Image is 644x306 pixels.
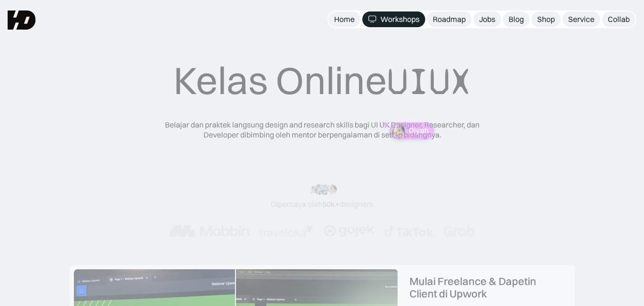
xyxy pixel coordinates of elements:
[174,57,471,105] div: Kelas Online
[151,120,494,140] div: Belajar dan praktek langsung design and research skills bagi UI UX Designer, Researcher, dan Deve...
[562,11,600,27] a: Service
[608,14,630,24] div: Collab
[532,11,561,27] a: Shop
[380,14,419,24] div: Workshops
[409,126,429,135] p: Diyah
[509,14,524,24] div: Blog
[328,11,360,27] a: Home
[427,11,471,27] a: Roadmap
[479,14,495,24] div: Jobs
[503,11,530,27] a: Blog
[322,199,339,209] span: 50k+
[473,11,501,27] a: Jobs
[334,14,355,24] div: Home
[602,11,635,27] a: Collab
[362,11,425,27] a: Workshops
[568,14,594,24] div: Service
[271,199,373,209] div: Dipercaya oleh designers
[433,14,466,24] div: Roadmap
[537,14,555,24] div: Shop
[387,59,471,105] span: UIUX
